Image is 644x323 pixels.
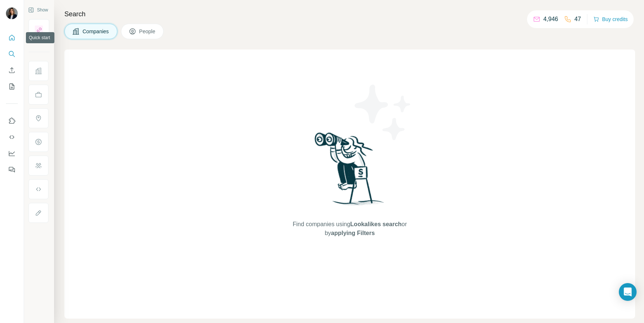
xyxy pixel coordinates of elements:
button: Use Surfe on LinkedIn [6,114,18,127]
button: Show [23,4,53,16]
span: People [139,28,156,35]
span: applying Filters [331,230,375,236]
button: My lists [6,80,18,93]
button: Quick start [6,31,18,44]
span: Find companies using or by [291,220,409,238]
button: Feedback [6,163,18,176]
button: Enrich CSV [6,64,18,77]
img: Avatar [6,7,18,19]
div: Open Intercom Messenger [619,283,637,301]
button: Use Surfe API [6,130,18,144]
button: Buy credits [593,14,628,24]
img: Surfe Illustration - Stars [350,79,416,146]
button: Search [6,47,18,61]
p: 4,946 [543,15,558,24]
span: Lookalikes search [350,221,402,227]
p: 47 [574,15,581,24]
h4: Search [64,9,635,19]
img: Surfe Illustration - Woman searching with binoculars [311,130,388,213]
button: Dashboard [6,147,18,160]
span: Companies [83,28,110,35]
